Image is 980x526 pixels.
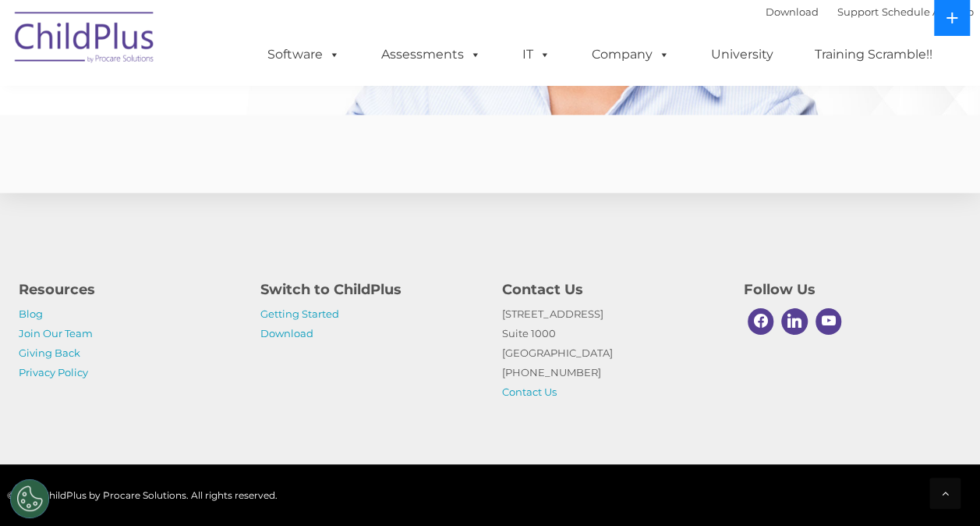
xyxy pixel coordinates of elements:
a: Giving Back [19,347,80,359]
a: Support [837,5,879,18]
a: Blog [19,307,43,320]
a: Training Scramble!! [799,39,948,70]
a: IT [507,39,566,70]
a: Getting Started [260,307,339,320]
h4: Resources [19,279,237,300]
a: Company [576,39,685,70]
h4: Switch to ChildPlus [260,279,479,300]
a: University [695,39,789,70]
a: Software [252,39,356,70]
font: | [766,5,974,18]
a: Assessments [366,39,497,70]
button: Cookies Settings [10,479,49,518]
a: Download [766,5,819,18]
h4: Follow Us [744,279,962,300]
a: Join Our Team [19,327,93,339]
h4: Contact Us [502,279,720,300]
a: Privacy Policy [19,366,88,379]
a: Youtube [812,304,846,339]
span: © 2025 ChildPlus by Procare Solutions. All rights reserved. [7,489,278,501]
a: Facebook [744,304,778,339]
a: Schedule A Demo [882,5,974,18]
a: Linkedin [777,304,812,339]
img: ChildPlus by Procare Solutions [7,1,163,79]
a: Download [260,327,313,339]
a: Contact Us [502,386,557,398]
p: [STREET_ADDRESS] Suite 1000 [GEOGRAPHIC_DATA] [PHONE_NUMBER] [502,304,720,402]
